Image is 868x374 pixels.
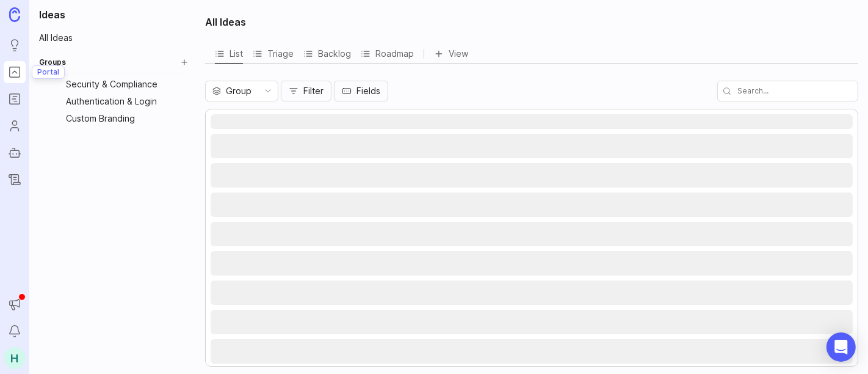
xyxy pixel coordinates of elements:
button: View [434,44,468,63]
a: Custom Branding [61,110,176,127]
a: Backlog [303,44,351,63]
input: Search... [717,81,858,101]
a: Users [4,115,26,137]
a: All Ideas [34,29,193,46]
span: Fields [356,85,380,97]
a: Security & Compliance [61,76,176,93]
span: Group [226,84,251,98]
button: Create Group [176,54,193,71]
h1: Ideas [34,7,193,22]
svg: toggle icon [258,86,278,96]
h2: Groups [39,57,66,67]
span: Filter [303,85,324,97]
button: H [4,347,26,369]
a: Triage [253,44,294,63]
button: Notifications [4,320,26,342]
a: Ideas [4,34,26,56]
a: Autopilot [4,142,26,164]
div: Open Intercom Messenger [826,332,856,362]
button: Announcements [4,293,26,315]
a: Changelog [4,169,26,191]
button: Filter [281,81,331,101]
img: Canny Home [9,7,20,21]
div: toggle menu [205,81,278,101]
a: Authentication & Login [61,93,176,110]
a: Roadmaps [4,88,26,110]
p: Portal [37,67,59,77]
h2: All Ideas [205,15,246,29]
a: Roadmap [361,44,414,63]
button: Fields [334,81,388,101]
button: List [215,44,243,63]
a: Portal [4,61,26,83]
